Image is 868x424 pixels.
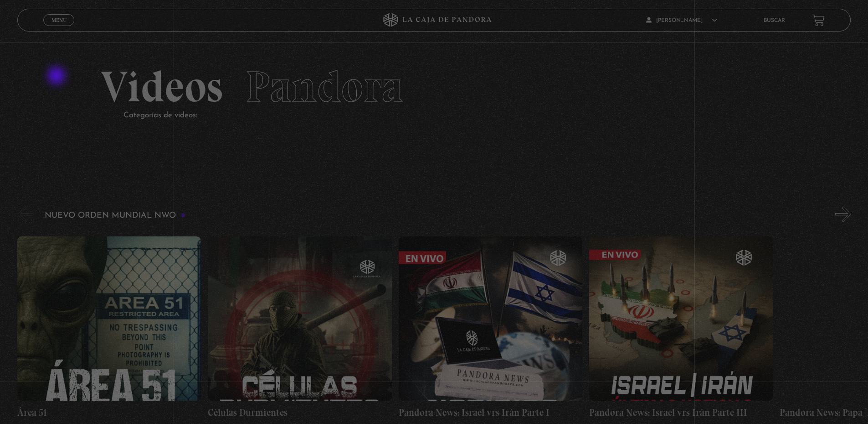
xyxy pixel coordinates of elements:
button: Next [835,206,851,222]
span: Cerrar [48,25,70,31]
p: Categorías de videos: [123,109,767,123]
h4: Área 51 [17,405,201,420]
h4: Pandora News: Israel vrs Irán Parte III [589,405,773,420]
h3: Nuevo Orden Mundial NWO [45,211,186,220]
h4: Células Durmientes [208,405,391,420]
h4: Pandora News: Israel vrs Irán Parte I [399,405,582,420]
a: Buscar [764,17,785,23]
button: Previous [17,206,33,222]
span: [PERSON_NAME] [647,17,718,23]
a: View your shopping cart [812,14,825,26]
span: Pandora [246,61,403,113]
span: Menu [51,17,67,23]
h2: Videos [101,65,767,109]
